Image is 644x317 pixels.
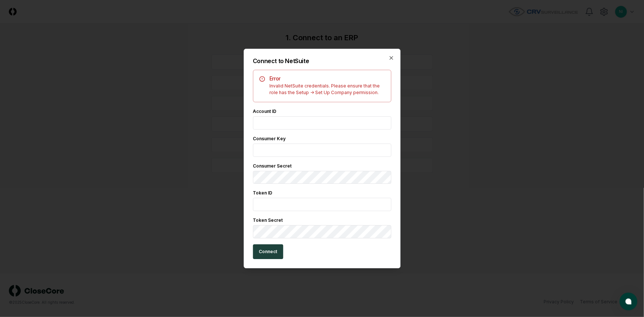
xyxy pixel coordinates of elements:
[253,244,283,259] button: Connect
[253,190,391,197] div: Token ID
[259,83,385,96] div: Invalid NetSuite credentials. Please ensure that the role has the Setup -> Set Up Company permiss...
[259,76,385,81] h5: Error
[253,135,391,142] div: Consumer Key
[253,58,391,64] h2: Connect to NetSuite
[253,108,391,115] div: Account ID
[253,163,391,169] div: Consumer Secret
[253,217,391,224] div: Token Secret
